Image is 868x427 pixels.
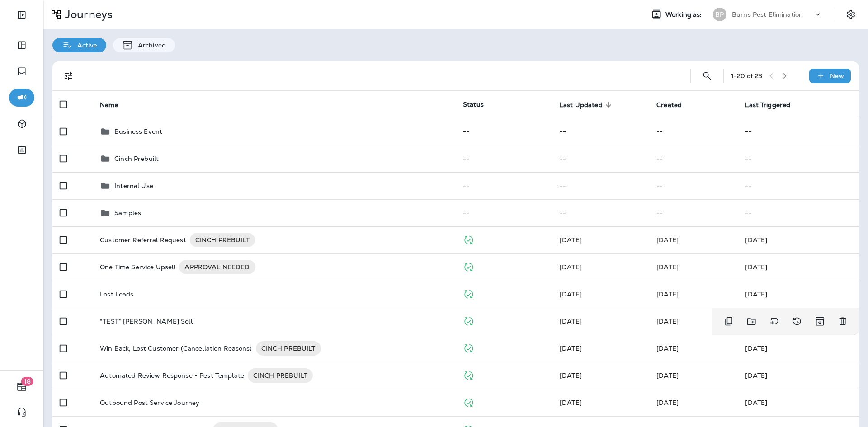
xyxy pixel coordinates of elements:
[552,199,649,226] td: --
[834,312,852,331] button: Delete
[738,199,859,226] td: --
[560,317,582,325] span: Anthony Olivias
[738,335,859,362] td: [DATE]
[463,100,484,108] span: Status
[133,42,166,49] p: Archived
[560,399,582,407] span: Anthony Olivias
[100,368,244,383] p: Automated Review Response - Pest Template
[560,263,582,271] span: Anthony Olivias
[656,399,679,407] span: Anthony Olivias
[720,312,738,331] button: Duplicate
[100,291,133,298] p: Lost Leads
[560,344,582,352] span: Jason Munk
[765,312,783,331] button: Add tags
[649,118,738,145] td: --
[114,182,153,189] p: Internal Use
[649,172,738,199] td: --
[560,371,582,380] span: Anthony Olivias
[656,101,682,109] span: Created
[463,371,474,379] span: Published
[100,399,199,406] p: Outbound Post Service Journey
[100,101,130,109] span: Name
[248,371,313,380] span: CINCH PREBUILT
[463,235,474,243] span: Published
[463,316,474,324] span: Published
[21,377,33,386] span: 18
[100,341,252,356] p: Win Back, Lost Customer (Cancellation Reasons)
[456,172,552,199] td: --
[649,199,738,226] td: --
[843,6,859,23] button: Settings
[560,236,582,244] span: Anthony Olivias
[745,101,802,109] span: Last Triggered
[114,128,162,135] p: Business Event
[179,260,255,274] div: APPROVAL NEEDED
[656,236,679,244] span: Jason Munk
[738,281,859,308] td: [DATE]
[179,263,255,272] span: APPROVAL NEEDED
[732,11,803,18] p: Burns Pest Elimination
[560,101,614,109] span: Last Updated
[463,398,474,406] span: Published
[698,67,716,85] button: Search Journeys
[560,101,603,109] span: Last Updated
[100,260,175,274] p: One Time Service Upsell
[656,290,679,298] span: Jason Munk
[811,312,829,331] button: Archive
[100,101,118,109] span: Name
[738,389,859,416] td: [DATE]
[114,209,141,216] p: Samples
[190,235,255,244] span: CINCH PREBUILT
[649,145,738,172] td: --
[9,6,34,24] button: Expand Sidebar
[713,8,726,21] div: BP
[745,101,790,109] span: Last Triggered
[656,317,679,325] span: Anthony Olivias
[552,118,649,145] td: --
[456,199,552,226] td: --
[456,145,552,172] td: --
[114,155,159,162] p: Cinch Prebuilt
[552,145,649,172] td: --
[463,289,474,297] span: Published
[256,341,321,356] div: CINCH PREBUILT
[742,312,761,331] button: Move to folder
[248,368,313,383] div: CINCH PREBUILT
[656,263,679,271] span: Jason Munk
[560,290,582,298] span: Jason Munk
[731,72,762,80] div: 1 - 20 of 23
[552,172,649,199] td: --
[656,101,693,109] span: Created
[738,226,859,253] td: [DATE]
[738,362,859,389] td: [DATE]
[9,378,34,396] button: 18
[738,145,859,172] td: --
[656,371,679,380] span: Frank Carreno
[463,262,474,270] span: Published
[456,118,552,145] td: --
[656,344,679,352] span: Anthony Olivias
[73,42,97,49] p: Active
[665,11,704,19] span: Working as:
[60,67,78,85] button: Filters
[100,318,193,325] p: *TEST* [PERSON_NAME] Sell
[788,312,806,331] button: View Changelog
[830,72,844,80] p: New
[100,233,186,247] p: Customer Referral Request
[463,343,474,352] span: Published
[738,253,859,281] td: [DATE]
[61,8,113,21] p: Journeys
[738,118,859,145] td: --
[256,344,321,353] span: CINCH PREBUILT
[190,233,255,247] div: CINCH PREBUILT
[738,172,859,199] td: --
